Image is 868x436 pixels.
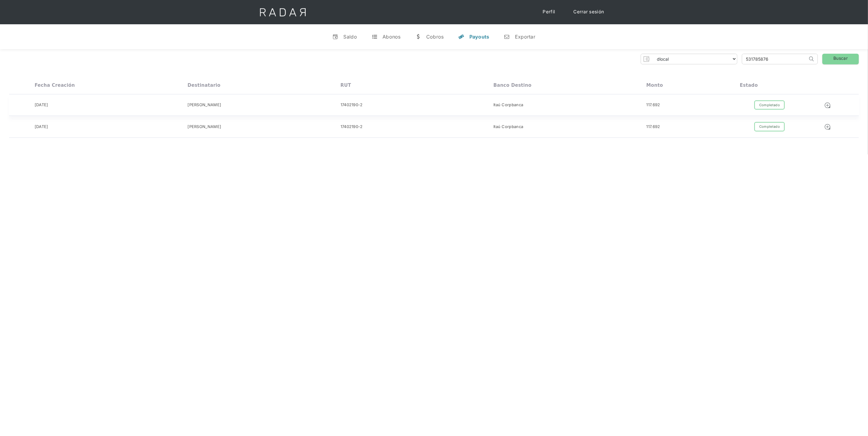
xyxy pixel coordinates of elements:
[568,6,610,18] a: Cerrar sesión
[754,122,785,131] div: Completado
[187,102,221,108] div: [PERSON_NAME]
[372,34,378,40] div: t
[426,34,444,40] div: Cobros
[493,102,523,108] div: Itaú Corpbanca
[333,34,339,40] div: v
[35,124,48,130] div: [DATE]
[647,83,663,88] div: Monto
[35,83,75,88] div: Fecha creación
[641,54,737,64] form: Form
[493,124,523,130] div: Itaú Corpbanca
[824,102,831,109] img: Detalle
[344,34,357,40] div: Saldo
[647,124,660,130] div: 117.692
[754,100,785,110] div: Completado
[515,34,535,40] div: Exportar
[415,34,421,40] div: w
[504,34,510,40] div: n
[341,124,363,130] div: 17402190-2
[469,34,489,40] div: Payouts
[458,34,465,40] div: y
[383,34,401,40] div: Abonos
[742,54,808,64] input: Busca por ID
[822,54,859,64] a: Buscar
[341,102,363,108] div: 17402190-2
[35,102,48,108] div: [DATE]
[187,124,221,130] div: [PERSON_NAME]
[740,83,758,88] div: Estado
[647,102,660,108] div: 117.692
[187,83,220,88] div: Destinatario
[537,6,561,18] a: Perfil
[824,123,831,130] img: Detalle
[493,83,531,88] div: Banco destino
[341,83,351,88] div: RUT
